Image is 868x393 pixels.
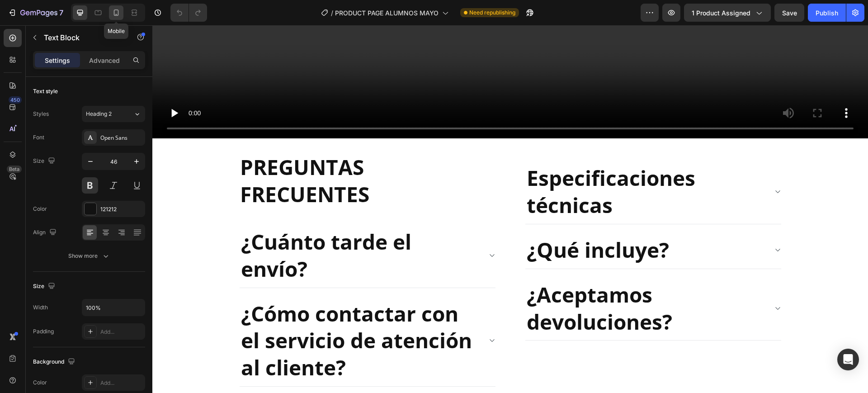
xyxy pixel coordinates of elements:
div: Add... [100,328,143,336]
div: Size [33,280,57,293]
span: PRODUCT PAGE ALUMNOS MAYO [335,8,439,18]
p: 7 [59,7,63,18]
p: Settings [45,56,70,65]
div: Show more [68,251,110,260]
div: Font [33,133,44,142]
div: Text style [33,87,58,95]
div: Width [33,303,48,312]
span: Save [782,9,797,17]
div: Undo/Redo [170,4,207,22]
div: Size [33,155,57,167]
div: Padding [33,327,54,336]
div: 121212 [100,205,143,213]
button: 1 product assigned [684,4,771,22]
div: Color [33,379,47,387]
input: Auto [82,299,145,316]
p: ¿Qué incluye? [374,211,517,238]
p: Text Block [44,32,121,43]
span: / [331,8,333,18]
div: Align [33,227,58,239]
button: 7 [4,4,67,22]
div: Background [33,356,77,368]
button: Save [774,4,804,22]
p: Advanced [89,56,120,65]
div: Publish [816,8,838,18]
p: Especificaciones técnicas [374,139,613,194]
p: ¿Aceptamos devoluciones? [374,256,613,310]
div: Color [33,205,47,213]
button: Heading 2 [82,106,145,122]
iframe: Design area [152,25,868,393]
span: Need republishing [469,9,515,17]
div: Open Intercom Messenger [837,349,859,370]
span: 1 product assigned [692,8,750,18]
div: Open Sans [100,134,143,142]
button: Show more [33,248,145,264]
div: Beta [7,166,22,173]
button: Publish [808,4,846,22]
div: Add... [100,379,143,387]
span: Heading 2 [86,110,112,118]
div: Styles [33,110,49,118]
div: 450 [9,96,22,104]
